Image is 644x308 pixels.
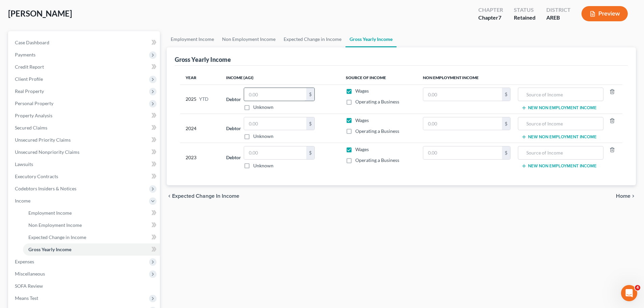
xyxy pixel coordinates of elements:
div: Chapter [478,6,503,14]
input: 0.00 [244,117,306,130]
span: Secured Claims [15,125,47,131]
label: Unknown [253,104,273,111]
a: Gross Yearly Income [345,31,397,47]
div: District [546,6,571,14]
iframe: Intercom live chat [621,285,637,301]
span: Home [616,193,630,199]
input: Source of Income [522,117,599,130]
div: AREB [546,14,571,22]
div: Chapter [478,14,503,22]
span: Unsecured Priority Claims [15,137,71,143]
span: Non Employment Income [28,222,82,228]
span: Client Profile [15,76,43,82]
div: 2024 [186,117,215,140]
a: Lawsuits [9,158,160,170]
a: Non Employment Income [23,219,160,231]
div: Retained [514,14,535,22]
span: Expected Change in Income [28,234,86,240]
span: Wages [355,117,369,123]
span: Personal Property [15,100,53,106]
a: Property Analysis [9,110,160,122]
span: Real Property [15,88,44,94]
span: Payments [15,52,35,57]
a: Gross Yearly Income [23,243,160,256]
span: Executory Contracts [15,173,58,179]
button: Preview [581,6,628,21]
th: Income (AGI) [221,71,340,85]
input: 0.00 [423,88,502,101]
span: [PERSON_NAME] [8,8,72,18]
span: Wages [355,88,369,94]
button: New Non Employment Income [521,163,597,169]
label: Debtor [226,154,241,161]
input: 0.00 [244,88,306,101]
th: Year [180,71,221,85]
label: Unknown [253,162,273,169]
label: Unknown [253,133,273,140]
input: 0.00 [244,146,306,159]
th: Non Employment Income [418,71,622,85]
div: Gross Yearly Income [175,55,231,64]
span: 7 [498,14,501,21]
input: Source of Income [522,88,599,101]
a: Expected Change in Income [280,31,345,47]
div: Status [514,6,535,14]
a: Unsecured Nonpriority Claims [9,146,160,158]
label: Debtor [226,96,241,103]
span: YTD [199,96,209,102]
a: Case Dashboard [9,37,160,49]
input: Source of Income [522,146,599,159]
input: 0.00 [423,117,502,130]
div: $ [502,146,510,159]
span: Gross Yearly Income [28,246,71,252]
span: Operating a Business [355,99,399,104]
span: Lawsuits [15,161,33,167]
i: chevron_left [167,193,172,199]
a: Executory Contracts [9,170,160,183]
a: Non Employment Income [218,31,280,47]
span: Property Analysis [15,113,52,118]
a: Expected Change in Income [23,231,160,243]
th: Source of Income [340,71,418,85]
div: 2025 [186,88,215,111]
span: 4 [635,285,640,290]
span: Expected Change in Income [172,193,239,199]
span: Credit Report [15,64,44,70]
label: Debtor [226,125,241,132]
a: SOFA Review [9,280,160,292]
span: Expenses [15,259,34,264]
span: Employment Income [28,210,72,216]
button: chevron_left Expected Change in Income [167,193,239,199]
span: Income [15,198,30,204]
div: $ [306,88,314,101]
div: $ [306,146,314,159]
div: 2023 [186,146,215,169]
a: Credit Report [9,61,160,73]
div: $ [502,117,510,130]
span: Means Test [15,295,38,301]
div: $ [306,117,314,130]
button: New Non Employment Income [521,134,597,140]
span: Miscellaneous [15,271,45,277]
span: Wages [355,146,369,152]
a: Unsecured Priority Claims [9,134,160,146]
a: Employment Income [23,207,160,219]
span: Operating a Business [355,128,399,134]
a: Employment Income [167,31,218,47]
button: New Non Employment Income [521,105,597,111]
span: Operating a Business [355,157,399,163]
span: SOFA Review [15,283,43,289]
i: chevron_right [630,193,636,199]
button: Home chevron_right [616,193,636,199]
input: 0.00 [423,146,502,159]
div: $ [502,88,510,101]
a: Secured Claims [9,122,160,134]
span: Unsecured Nonpriority Claims [15,149,79,155]
span: Case Dashboard [15,40,49,45]
span: Codebtors Insiders & Notices [15,186,76,191]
